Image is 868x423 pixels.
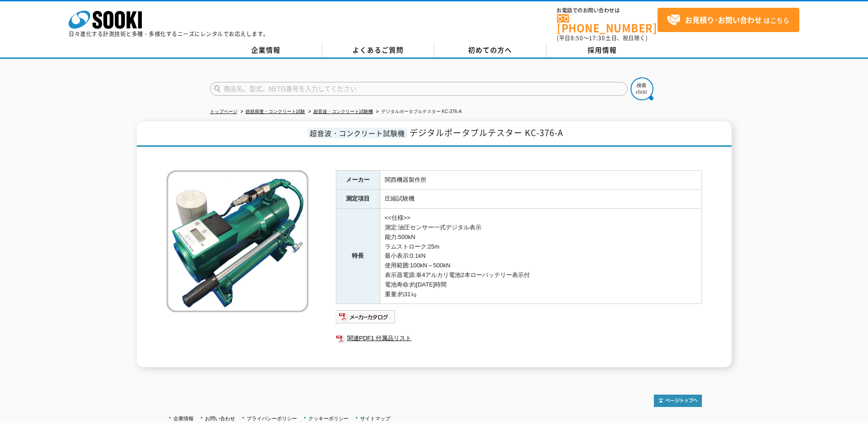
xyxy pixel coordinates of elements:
span: デジタルポータブルテスター KC-376-A [410,126,563,139]
img: メーカーカタログ [336,309,396,324]
a: 超音波・コンクリート試験機 [313,109,373,114]
span: 初めての方へ [468,45,512,55]
a: お問い合わせ [205,416,235,421]
a: プライバシーポリシー [247,416,297,421]
a: [PHONE_NUMBER] [557,14,658,33]
img: デジタルポータブルテスター KC-376-A [167,170,308,312]
a: サイトマップ [360,416,390,421]
th: 特長 [336,209,380,304]
span: 8:50 [571,34,583,42]
li: デジタルポータブルテスター KC-376-A [374,107,462,117]
a: トップページ [210,109,237,114]
td: 圧縮試験機 [380,190,701,209]
span: お電話でのお問い合わせは [557,8,658,13]
strong: お見積り･お問い合わせ [685,14,762,25]
span: はこちら [667,13,789,27]
a: 採用情報 [546,43,658,57]
span: (平日 ～ 土日、祝日除く) [557,34,647,42]
a: 企業情報 [173,416,194,421]
a: 鉄筋探査・コンクリート試験 [246,109,305,114]
img: トップページへ [654,395,702,407]
a: 初めての方へ [434,43,546,57]
td: <<仕様>> 測定:油圧センサー一式デジタル表示 能力:500kN ラムストローク:25m 最小表示:0.1kN 使用範囲:100kN～500kN 表示器電源:単4アルカリ電池2本ローバッテリー... [380,209,701,304]
a: クッキーポリシー [308,416,349,421]
th: 測定項目 [336,190,380,209]
a: お見積り･お問い合わせはこちら [658,8,799,32]
span: 17:30 [589,34,605,42]
a: よくあるご質問 [322,43,434,57]
input: 商品名、型式、NETIS番号を入力してください [210,82,628,96]
td: 関西機器製作所 [380,170,701,190]
a: 関連PDF1 付属品リスト [336,332,702,344]
img: btn_search.png [631,77,653,100]
a: メーカーカタログ [336,316,396,323]
th: メーカー [336,170,380,190]
span: 超音波・コンクリート試験機 [307,128,407,138]
a: 企業情報 [210,43,322,57]
p: 日々進化する計測技術と多種・多様化するニーズにレンタルでお応えします。 [69,31,269,37]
